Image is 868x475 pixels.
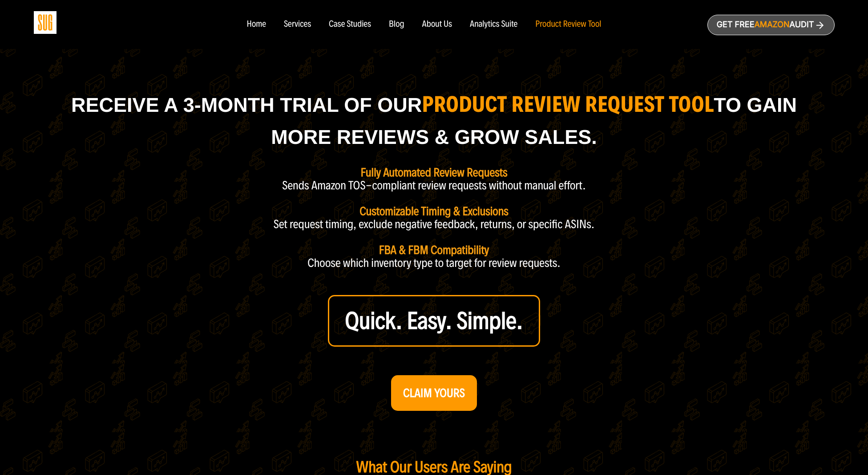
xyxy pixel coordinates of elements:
[246,20,266,29] a: Home
[535,20,601,29] a: Product Review Tool
[379,243,489,257] strong: FBA & FBM Compatibility
[707,15,835,35] a: Get freeAmazonAudit
[470,20,517,29] a: Analytics Suite
[422,20,452,29] a: About Us
[274,218,595,231] p: Set request timing, exclude negative feedback, returns, or specific ASINs.
[282,179,586,192] p: Sends Amazon TOS-compliant review requests without manual effort.
[34,11,57,34] img: Sug
[389,20,404,29] a: Blog
[329,20,371,29] a: Case Studies
[328,295,541,347] a: Quick. Easy. Simple.
[307,257,561,270] p: Choose which inventory type to target for review requests.
[359,204,509,218] strong: Customizable Timing & Exclusions
[391,375,477,411] a: CLAIM YOURS
[345,307,523,335] strong: Quick. Easy. Simple.
[403,386,465,400] strong: CLAIM YOURS
[422,90,714,118] strong: product Review Request Tool
[50,88,818,153] h1: Receive a 3-month trial of our to Gain More Reviews & Grow Sales.
[284,20,311,29] a: Services
[754,20,789,29] span: Amazon
[360,165,507,180] strong: Fully Automated Review Requests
